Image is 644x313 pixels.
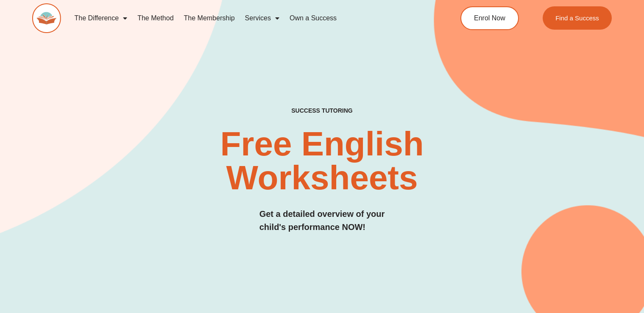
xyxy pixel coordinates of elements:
[236,107,408,114] h4: SUCCESS TUTORING​
[70,8,133,28] a: The Difference
[179,8,240,28] a: The Membership
[460,6,519,30] a: Enrol Now
[474,15,505,22] span: Enrol Now
[259,208,385,234] h3: Get a detailed overview of your child's performance NOW!
[132,8,178,28] a: The Method
[284,8,342,28] a: Own a Success
[556,15,599,21] span: Find a Success
[240,8,284,28] a: Services
[70,8,428,28] nav: Menu
[543,6,612,30] a: Find a Success
[131,127,513,195] h2: Free English Worksheets​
